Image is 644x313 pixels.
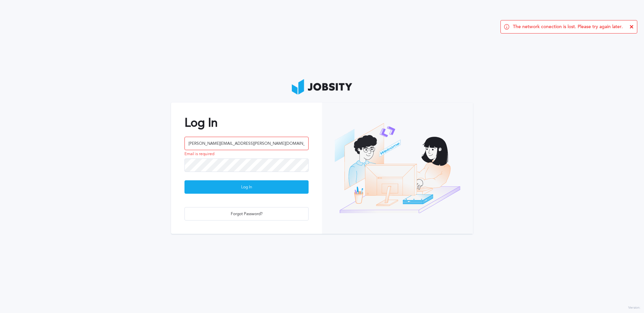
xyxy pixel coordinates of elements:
[185,181,308,194] div: Log In
[185,207,308,221] div: Forgot Password?
[184,180,309,194] button: Log In
[184,137,309,150] input: Email
[184,207,309,221] button: Forgot Password?
[184,116,309,130] h2: Log In
[184,152,214,156] span: Email is required
[628,306,641,310] label: Version:
[513,24,623,29] span: The network conection is lost. Please try again later.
